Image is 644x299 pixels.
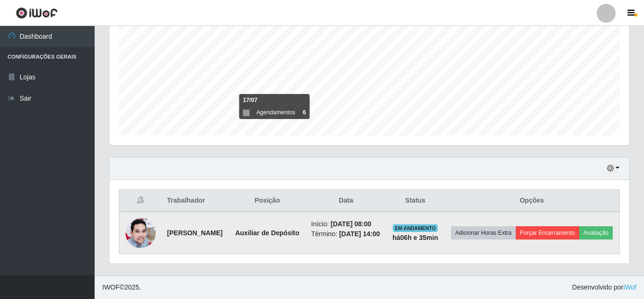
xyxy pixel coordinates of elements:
[306,190,387,212] th: Data
[229,190,305,212] th: Posição
[235,229,299,237] strong: Auxiliar de Depósito
[167,229,222,237] strong: [PERSON_NAME]
[579,226,613,239] button: Avaliação
[393,224,438,232] span: EM ANDAMENTO
[339,230,380,238] time: [DATE] 14:00
[516,226,579,239] button: Forçar Encerramento
[311,219,381,229] li: Início:
[451,226,516,239] button: Adicionar Horas Extra
[102,283,120,291] span: IWOF
[161,190,229,212] th: Trabalhador
[16,7,58,19] img: CoreUI Logo
[392,234,438,241] strong: há 06 h e 35 min
[387,190,444,212] th: Status
[623,283,636,291] a: iWof
[572,282,636,292] span: Desenvolvido por
[102,282,141,292] span: © 2025 .
[125,218,156,248] img: 1744284341350.jpeg
[311,229,381,239] li: Término:
[331,220,371,228] time: [DATE] 08:00
[444,190,620,212] th: Opções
